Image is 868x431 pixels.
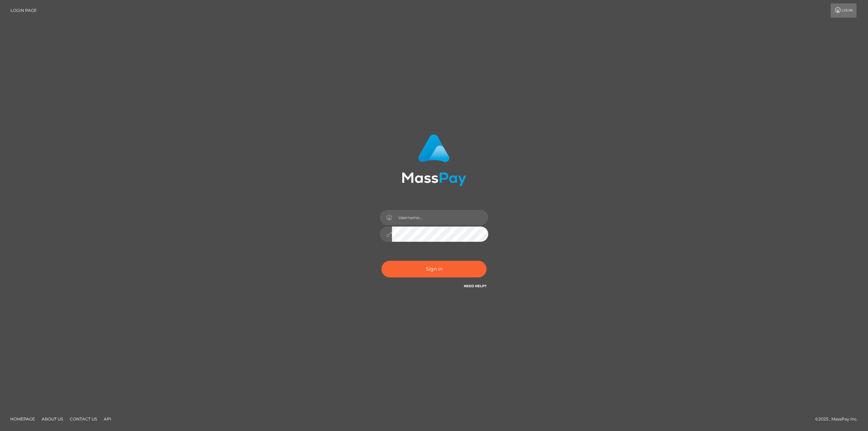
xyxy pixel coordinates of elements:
input: Username... [392,210,488,225]
a: Homepage [7,414,38,424]
a: Need Help? [464,284,487,288]
img: MassPay Login [402,134,466,186]
a: About Us [39,414,66,424]
a: API [101,414,114,424]
button: Sign in [381,261,487,277]
a: Contact Us [67,414,100,424]
a: Login Page [11,3,37,18]
a: Login [831,3,856,18]
div: © 2025 , MassPay Inc. [815,415,863,423]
